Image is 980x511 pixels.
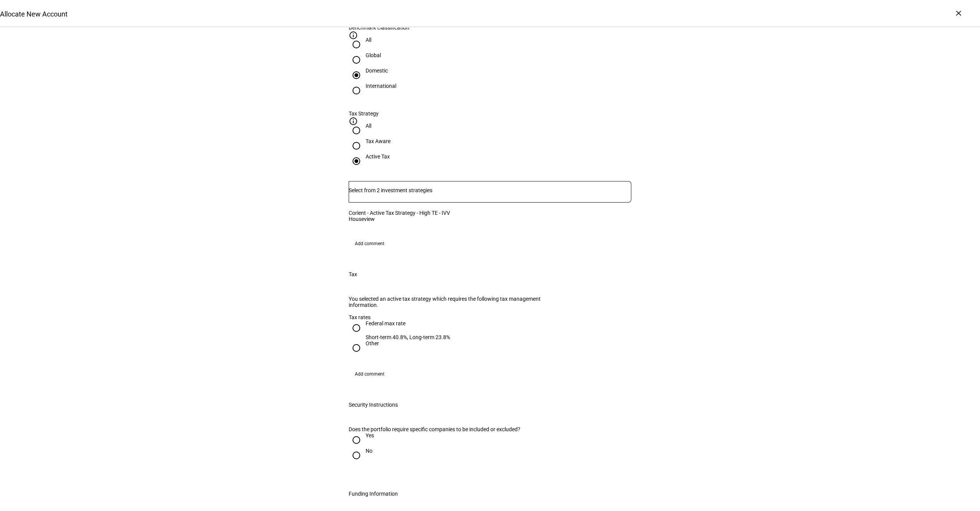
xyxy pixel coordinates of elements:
div: × [952,7,965,19]
span: Add comment [355,368,384,380]
div: Tax Aware [366,138,391,144]
mat-icon: info_outline [349,31,358,40]
div: Short-term 40.8%, Long-term 23.8% [366,334,450,340]
div: Yes [366,432,374,438]
span: Add comment [355,237,384,250]
div: Security Instructions [349,402,398,408]
input: Number [349,187,631,193]
div: Tax rates [349,314,631,320]
plt-strategy-filter-column-header: Tax Strategy [349,110,631,123]
div: Tax [349,271,357,277]
div: International [366,83,396,89]
div: Domestic [366,68,388,74]
div: Federal max rate [366,320,450,326]
div: Does the portfolio require specific companies to be included or excluded? [349,426,546,432]
div: Benchmark Classification [349,25,631,31]
div: Corient - Active Tax Strategy - High TE - IVV [349,210,631,216]
div: No [366,448,372,454]
button: Add comment [349,237,391,250]
div: All [366,37,371,43]
div: Tax Strategy [349,110,631,117]
div: Global [366,52,381,58]
mat-icon: info_outline [349,117,358,126]
div: All [366,123,371,129]
div: Other [366,340,379,346]
div: Houseview [349,216,631,222]
div: Active Tax [366,153,390,160]
button: Add comment [349,368,391,380]
div: You selected an active tax strategy which requires the following tax management information. [349,296,546,308]
plt-strategy-filter-column-header: Benchmark Classification [349,25,631,37]
div: Funding Information [349,491,398,497]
